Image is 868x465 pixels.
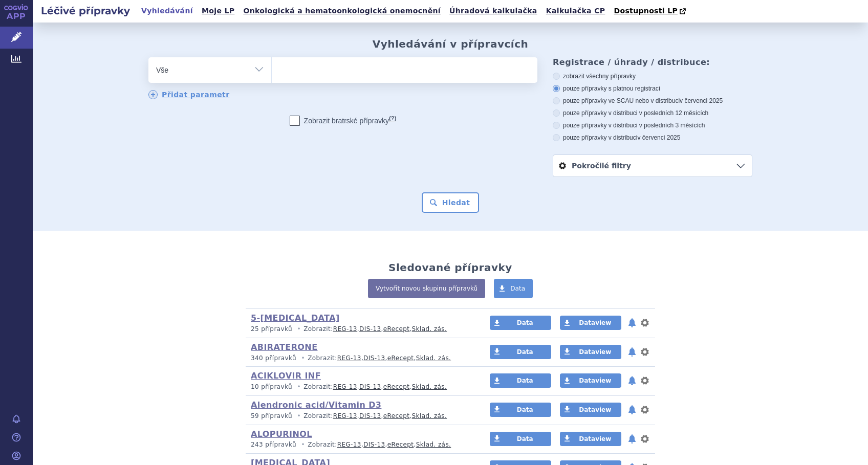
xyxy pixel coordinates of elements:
span: Data [517,406,533,413]
a: Data [490,345,551,359]
a: Sklad. zás. [412,383,447,390]
a: Přidat parametr [148,90,230,99]
button: notifikace [627,374,637,387]
a: Dataview [560,403,621,417]
span: 243 přípravků [251,441,296,448]
a: Dostupnosti LP [611,4,691,18]
span: Dataview [579,319,611,326]
p: Zobrazit: , , , [251,325,470,334]
i: • [294,383,303,391]
label: pouze přípravky v distribuci v posledních 3 měsících [553,121,752,129]
a: Dataview [560,345,621,359]
a: eRecept [387,441,414,448]
p: Zobrazit: , , , [251,440,470,449]
i: • [294,412,303,420]
button: notifikace [627,346,637,358]
button: nastavení [640,404,650,416]
a: DIS-13 [363,355,385,362]
p: Zobrazit: , , , [251,354,470,363]
abbr: (?) [389,115,396,122]
a: Vyhledávání [138,4,196,18]
a: ABIRATERONE [251,342,317,352]
a: eRecept [383,383,410,390]
a: Dataview [560,373,621,388]
button: nastavení [640,433,650,445]
span: Dataview [579,348,611,356]
label: pouze přípravky ve SCAU nebo v distribuci [553,97,752,105]
span: v červenci 2025 [680,97,723,104]
span: 340 přípravků [251,355,296,362]
a: Dataview [560,316,621,330]
span: Dostupnosti LP [614,7,678,15]
a: Sklad. zás. [416,355,451,362]
a: eRecept [383,412,410,419]
a: Data [490,373,551,388]
a: REG-13 [337,355,361,362]
button: notifikace [627,317,637,329]
a: Sklad. zás. [416,441,451,448]
a: eRecept [383,325,410,333]
a: Sklad. zás. [412,412,447,419]
a: 5-[MEDICAL_DATA] [251,313,340,323]
label: pouze přípravky s platnou registrací [553,84,752,93]
a: REG-13 [337,441,361,448]
span: Data [517,377,533,384]
a: REG-13 [333,412,357,419]
a: Úhradová kalkulačka [446,4,540,18]
span: Dataview [579,377,611,384]
button: notifikace [627,404,637,416]
button: nastavení [640,374,650,387]
span: Dataview [579,406,611,413]
span: 25 přípravků [251,325,292,333]
h2: Vyhledávání v přípravcích [373,38,529,50]
span: Data [510,285,525,292]
span: Data [517,319,533,326]
a: ALOPURINOL [251,429,312,439]
a: DIS-13 [359,383,381,390]
label: pouze přípravky v distribuci [553,134,752,142]
h2: Sledované přípravky [388,261,512,274]
a: Alendronic acid/Vitamin D3 [251,400,381,410]
label: Zobrazit bratrské přípravky [290,116,397,126]
a: Data [490,403,551,417]
label: pouze přípravky v distribuci v posledních 12 měsících [553,109,752,117]
span: 10 přípravků [251,383,292,390]
span: 59 přípravků [251,412,292,419]
a: Sklad. zás. [412,325,447,333]
a: DIS-13 [363,441,385,448]
a: REG-13 [333,383,357,390]
h2: Léčivé přípravky [33,4,138,18]
a: Data [490,432,551,446]
a: ACIKLOVIR INF [251,371,321,381]
a: Vytvořit novou skupinu přípravků [368,279,485,298]
a: Data [490,316,551,330]
a: Kalkulačka CP [543,4,609,18]
button: notifikace [627,433,637,445]
p: Zobrazit: , , , [251,412,470,420]
i: • [298,354,308,363]
a: Dataview [560,432,621,446]
a: DIS-13 [359,412,381,419]
button: nastavení [640,317,650,329]
a: Onkologická a hematoonkologická onemocnění [240,4,444,18]
i: • [294,325,303,334]
h3: Registrace / úhrady / distribuce: [553,57,752,67]
a: Moje LP [199,4,237,18]
span: Dataview [579,435,611,442]
a: REG-13 [333,325,357,333]
a: Pokročilé filtry [553,155,752,176]
label: zobrazit všechny přípravky [553,72,752,80]
button: Hledat [422,192,480,213]
button: nastavení [640,346,650,358]
i: • [298,440,308,449]
span: v červenci 2025 [637,134,680,141]
p: Zobrazit: , , , [251,383,470,391]
a: DIS-13 [359,325,381,333]
a: Data [494,279,533,298]
span: Data [517,348,533,356]
a: eRecept [387,355,414,362]
span: Data [517,435,533,442]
